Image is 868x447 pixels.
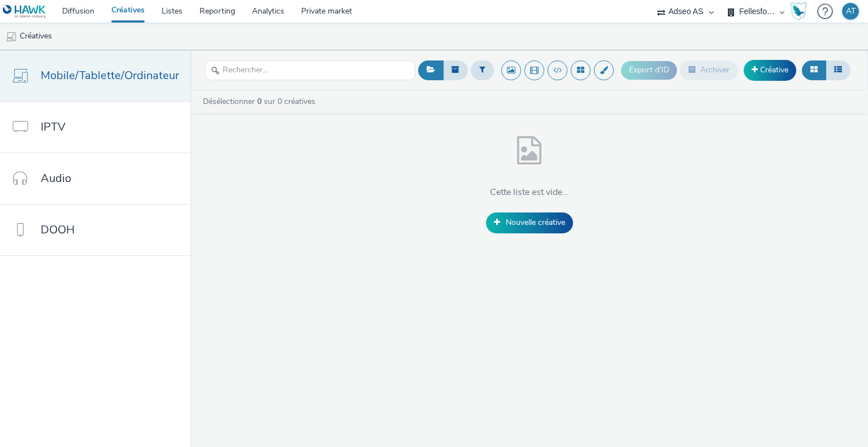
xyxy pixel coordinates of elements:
span: DOOH [41,222,75,238]
img: mobile [6,31,17,42]
img: undefined Logo [3,5,46,19]
button: Liste [826,60,850,80]
a: Nouvelle créative [486,212,573,233]
img: Hawk Academy [790,2,807,20]
button: Export d'ID [621,61,677,79]
span: Nouvelle créative [506,217,565,228]
a: Désélectionner sur 0 créatives [202,96,320,107]
h4: Cette liste est vide... [490,186,569,199]
button: Grille [802,60,826,80]
input: Rechercher... [205,60,415,80]
span: IPTV [41,119,66,135]
button: Archiver [680,60,738,80]
a: Créative [744,60,796,80]
div: AT [846,3,856,20]
a: Hawk Academy [790,2,811,20]
strong: 0 [257,96,262,107]
span: Mobile/Tablette/Ordinateur [41,67,179,84]
span: Audio [41,170,71,186]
